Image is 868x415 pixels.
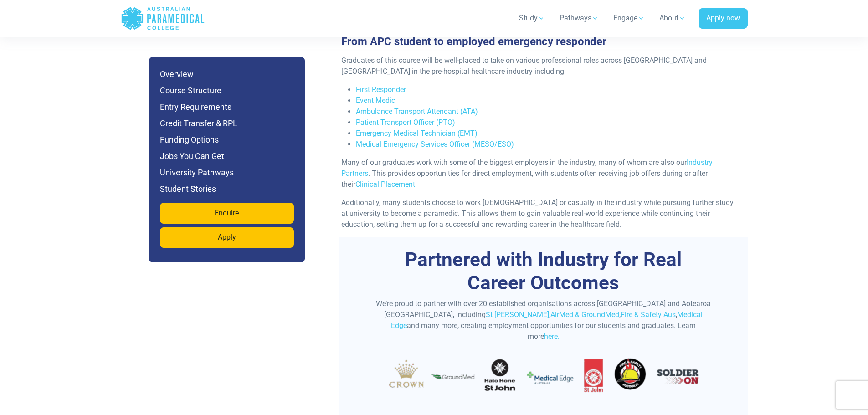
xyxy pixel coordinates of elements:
[375,298,712,342] p: We’re proud to partner with over 20 established organisations across [GEOGRAPHIC_DATA] and Aotear...
[356,85,406,94] a: First Responder
[341,197,739,230] p: Additionally, many students choose to work [DEMOGRAPHIC_DATA] or casually in the industry while p...
[121,4,205,33] a: Australian Paramedical College
[341,55,739,77] p: Graduates of this course will be well-placed to take on various professional roles across [GEOGRA...
[391,310,703,330] a: Medical Edge
[608,5,650,31] a: Engage
[356,96,395,105] a: Event Medic
[654,5,691,31] a: About
[356,129,478,138] a: Emergency Medical Technician (EMT)
[514,5,550,31] a: Study
[550,310,619,319] a: AirMed & GroundMed
[356,140,514,149] a: Medical Emergency Services Officer (MESO/ESO)
[336,35,744,48] h3: From APC student to employed emergency responder
[375,248,712,294] h3: Partnered with Industry for Real Career Outcomes
[341,157,739,190] p: Many of our graduates work with some of the biggest employers in the industry, many of whom are a...
[355,180,415,189] a: Clinical Placement
[554,5,604,31] a: Pathways
[621,310,676,319] a: Fire & Safety Aus
[486,310,549,319] a: St [PERSON_NAME]
[356,107,478,116] a: Ambulance Transport Attendant (ATA)
[699,8,748,29] a: Apply now
[544,332,560,341] a: here.
[356,118,455,127] a: Patient Transport Officer (PTO)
